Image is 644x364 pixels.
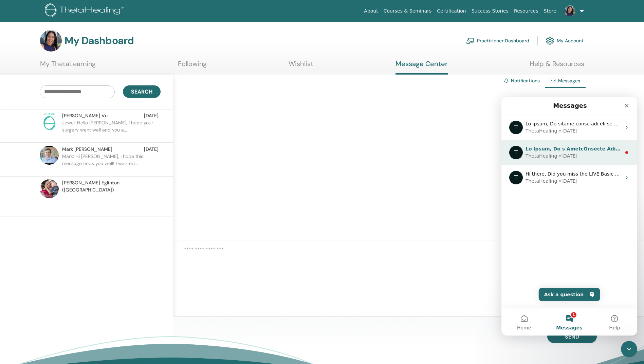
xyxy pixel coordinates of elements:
a: Message Center [395,60,448,75]
img: default.jpg [40,30,62,52]
img: logo.png [45,3,126,19]
a: Courses & Seminars [381,5,435,17]
a: Store [541,5,559,17]
span: Search [131,88,152,95]
a: Practitioner Dashboard [466,33,529,48]
a: Wishlist [289,60,313,73]
iframe: Intercom live chat [501,97,637,336]
p: Mark: Hi [PERSON_NAME], I hope this message finds you well! I wanted... [62,153,161,173]
p: Jewel: Hello [PERSON_NAME], I hope your surgery went well and you a... [62,119,161,140]
span: Send [565,333,579,340]
a: About [361,5,381,17]
a: Help & Resources [530,60,584,73]
img: chalkboard-teacher.svg [466,38,474,44]
img: default.jpg [40,146,59,165]
span: [PERSON_NAME] Eglinton ([GEOGRAPHIC_DATA]) [62,179,159,194]
a: Success Stories [469,5,511,17]
a: My Account [546,33,584,48]
span: [DATE] [144,146,159,153]
a: Resources [511,5,541,17]
button: Search [123,85,161,98]
a: Certification [434,5,468,17]
img: default.jpg [40,179,59,198]
img: no-photo.png [40,112,59,131]
span: Messages [558,78,580,84]
span: [PERSON_NAME] Vu [62,112,108,119]
img: cog.svg [546,35,554,46]
a: Following [178,60,207,73]
h3: My Dashboard [65,35,134,47]
span: [DATE] [144,112,159,119]
a: Notifications [511,78,540,84]
img: default.jpg [565,5,575,16]
span: Mark [PERSON_NAME] [62,146,112,153]
a: My ThetaLearning [40,60,96,73]
button: Send [547,330,597,343]
iframe: Intercom live chat [621,341,637,357]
